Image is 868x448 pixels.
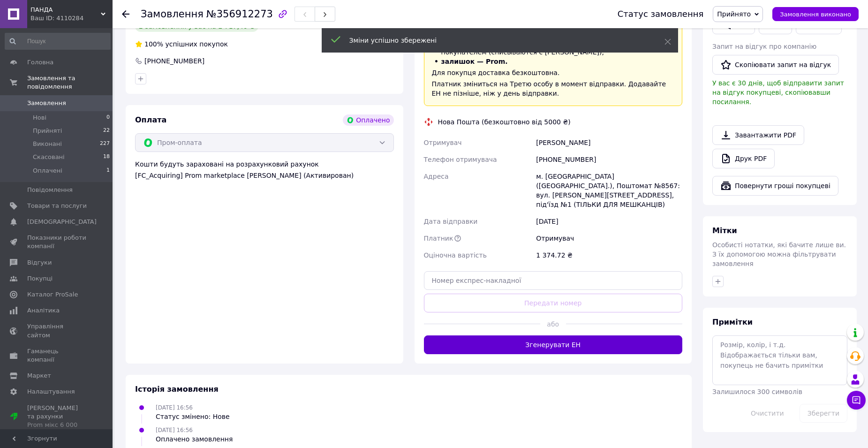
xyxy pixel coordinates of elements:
span: Аналітика [27,306,60,315]
span: Виконані [33,140,62,148]
div: Оплачено [343,114,393,126]
div: 1 374.72 ₴ [534,247,684,264]
span: [PERSON_NAME] та рахунки [27,404,87,430]
span: Мітки [712,226,737,235]
span: Нові [33,114,46,122]
div: Prom мікс 6 000 [27,421,87,429]
button: Замовлення виконано [772,7,859,21]
div: Повернутися назад [122,9,129,19]
span: Замовлення [27,99,66,107]
span: Гаманець компанії [27,347,87,364]
button: Чат з покупцем [847,391,866,410]
span: Замовлення виконано [780,11,851,18]
span: Телефон отримувача [424,156,497,163]
button: Повернути гроші покупцеві [712,176,838,196]
div: Для покупця доставка безкоштовна. [432,68,675,77]
div: Статус замовлення [618,9,704,19]
span: або [540,319,566,329]
span: Отримувач [424,139,462,146]
div: [PHONE_NUMBER] [143,56,205,66]
div: Кошти будуть зараховані на розрахунковий рахунок [135,159,394,180]
span: Головна [27,58,53,67]
div: Оплачено замовлення [156,434,233,444]
span: Каталог ProSale [27,290,78,299]
span: Дата відправки [424,218,478,225]
div: [PERSON_NAME] [534,134,684,151]
span: залишок — Prom. [441,58,508,65]
span: [DATE] 16:56 [156,404,193,411]
span: [DATE] 16:56 [156,427,193,433]
a: Завантажити PDF [712,125,804,145]
div: Платник зміниться на Третю особу в момент відправки. Додавайте ЕН не пізніше, ніж у день відправки. [432,79,675,98]
div: м. [GEOGRAPHIC_DATA] ([GEOGRAPHIC_DATA].), Поштомат №8567: вул. [PERSON_NAME][STREET_ADDRESS], пі... [534,168,684,213]
a: Друк PDF [712,149,775,168]
div: [DATE] [534,213,684,230]
button: Скопіювати запит на відгук [712,55,839,75]
span: №356912273 [206,8,273,20]
span: Замовлення [141,8,204,20]
span: 22 [103,127,110,135]
span: Маркет [27,372,51,380]
input: Номер експрес-накладної [424,271,683,290]
div: Статус змінено: Нове [156,412,230,421]
span: Адреса [424,173,449,180]
span: Платник [424,235,453,242]
span: Оціночна вартість [424,251,487,259]
span: Показники роботи компанії [27,234,87,251]
div: [PHONE_NUMBER] [534,151,684,168]
div: [FC_Acquiring] Prom marketplace [PERSON_NAME] (Активирован) [135,171,394,180]
span: 227 [100,140,110,148]
span: Скасовані [33,153,65,161]
div: успішних покупок [135,39,228,49]
span: Товари та послуги [27,202,87,210]
span: Запит на відгук про компанію [712,43,816,50]
span: Покупці [27,274,53,283]
button: Згенерувати ЕН [424,335,683,354]
span: Замовлення та повідомлення [27,74,113,91]
span: Налаштування [27,387,75,396]
span: Залишилося 300 символів [712,388,802,395]
span: 18 [103,153,110,161]
span: Повідомлення [27,186,73,194]
div: Ваш ID: 4110284 [30,14,113,23]
span: [DEMOGRAPHIC_DATA] [27,218,97,226]
span: У вас є 30 днів, щоб відправити запит на відгук покупцеві, скопіювавши посилання. [712,79,844,106]
span: Відгуки [27,258,52,267]
span: Оплачені [33,167,62,175]
span: Оплата [135,115,166,124]
span: Історія замовлення [135,385,219,394]
span: Особисті нотатки, які бачите лише ви. З їх допомогою можна фільтрувати замовлення [712,241,846,267]
input: Пошук [5,33,111,50]
span: 100% [144,40,163,48]
span: ПАНДА [30,6,101,14]
div: Зміни успішно збережені [349,36,641,45]
div: Отримувач [534,230,684,247]
span: Управління сайтом [27,322,87,339]
div: Нова Пошта (безкоштовно від 5000 ₴) [436,117,573,127]
span: Прийнято [717,10,751,18]
span: Примітки [712,318,753,327]
span: 0 [106,114,110,122]
span: 1 [106,167,110,175]
span: Прийняті [33,127,62,135]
